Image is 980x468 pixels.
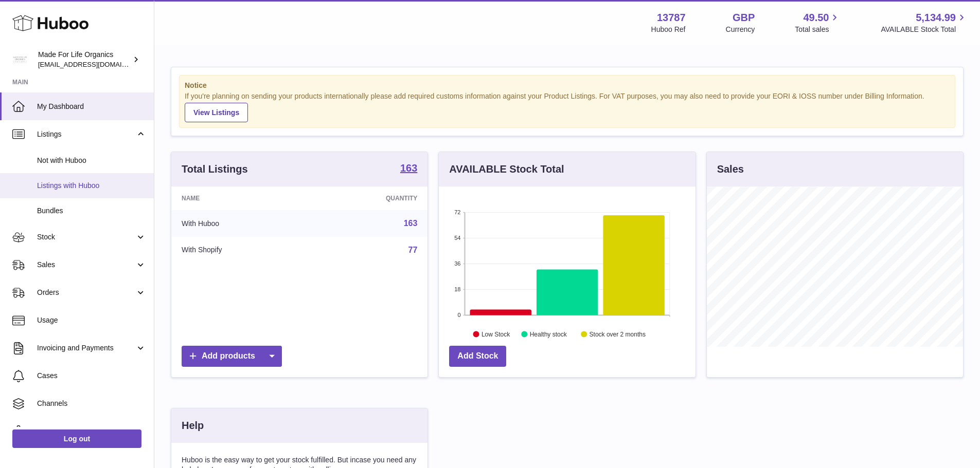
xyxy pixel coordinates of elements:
[37,343,135,353] span: Invoicing and Payments
[482,330,510,338] text: Low Stock
[726,25,755,34] div: Currency
[37,232,135,242] span: Stock
[37,129,135,139] span: Listings
[916,11,956,25] span: 5,134.99
[37,426,146,436] span: Settings
[455,209,461,215] text: 72
[881,11,968,34] a: 5,134.99 AVAILABLE Stock Total
[455,235,461,241] text: 54
[455,286,461,292] text: 18
[37,399,146,408] span: Channels
[795,11,841,34] a: 49.50 Total sales
[37,206,146,216] span: Bundles
[733,11,755,25] strong: GBP
[37,288,135,297] span: Orders
[12,429,141,448] a: Log out
[400,163,417,175] a: 163
[717,162,744,176] h3: Sales
[458,312,461,318] text: 0
[455,260,461,267] text: 36
[185,103,248,122] a: View Listings
[651,25,686,34] div: Huboo Ref
[530,330,567,338] text: Healthy stock
[404,219,418,228] a: 163
[185,91,950,122] div: If you're planning on sending your products internationally please add required customs informati...
[38,50,131,69] div: Made For Life Organics
[182,162,248,176] h3: Total Listings
[185,81,950,90] strong: Notice
[171,237,310,264] td: With Shopify
[310,186,428,210] th: Quantity
[171,186,310,210] th: Name
[12,52,28,67] img: internalAdmin-13787@internal.huboo.com
[408,246,418,254] a: 77
[182,419,204,433] h3: Help
[657,11,686,25] strong: 13787
[881,25,968,34] span: AVAILABLE Stock Total
[37,102,146,111] span: My Dashboard
[37,371,146,381] span: Cases
[37,315,146,325] span: Usage
[182,346,282,367] a: Add products
[37,181,146,191] span: Listings with Huboo
[449,162,564,176] h3: AVAILABLE Stock Total
[37,260,135,270] span: Sales
[795,25,841,34] span: Total sales
[400,163,417,173] strong: 163
[803,11,829,25] span: 49.50
[171,210,310,237] td: With Huboo
[37,156,146,165] span: Not with Huboo
[449,346,506,367] a: Add Stock
[38,60,151,68] span: [EMAIL_ADDRESS][DOMAIN_NAME]
[590,330,646,338] text: Stock over 2 months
